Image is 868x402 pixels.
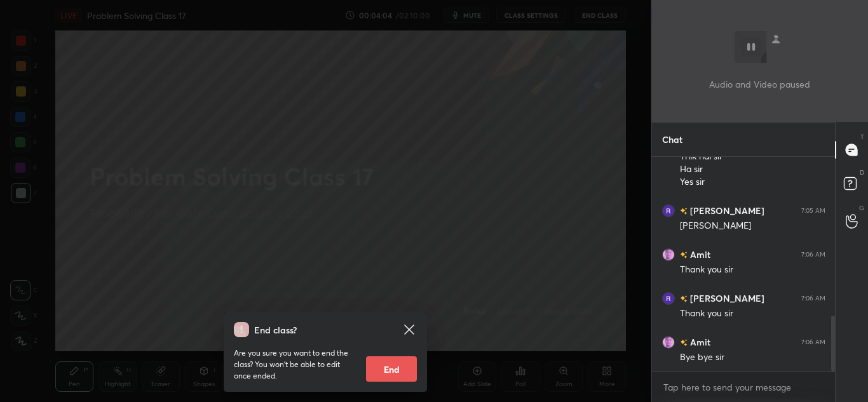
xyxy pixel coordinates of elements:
[688,335,710,349] h6: Amit
[652,157,836,372] div: grid
[860,168,864,177] p: D
[688,204,764,217] h6: [PERSON_NAME]
[234,347,356,382] p: Are you sure you want to end the class? You won’t be able to edit once ended.
[688,291,764,305] h6: [PERSON_NAME]
[680,264,825,276] div: Thank you sir
[859,203,864,213] p: G
[860,132,864,142] p: T
[801,295,825,302] div: 7:06 AM
[680,351,825,364] div: Bye bye sir
[662,336,675,349] img: e3305900ba044b03a8ae427bc1b36417.jpg
[680,307,825,320] div: Thank you sir
[366,356,417,382] button: End
[680,339,688,346] img: no-rating-badge.077c3623.svg
[801,338,825,346] div: 7:06 AM
[680,251,688,258] img: no-rating-badge.077c3623.svg
[709,77,810,91] p: Audio and Video paused
[662,292,675,305] img: a2485d068c014a429860bedb11227d10.55548777_3
[254,323,297,337] h4: End class?
[662,248,675,261] img: e3305900ba044b03a8ae427bc1b36417.jpg
[680,163,825,176] div: Ha sir
[688,248,710,261] h6: Amit
[680,151,825,163] div: Thik hai sir
[680,176,825,189] div: Yes sir
[662,204,675,217] img: a2485d068c014a429860bedb11227d10.55548777_3
[680,208,688,215] img: no-rating-badge.077c3623.svg
[652,123,693,156] p: Chat
[801,251,825,258] div: 7:06 AM
[680,295,688,302] img: no-rating-badge.077c3623.svg
[801,207,825,215] div: 7:05 AM
[680,220,825,232] div: [PERSON_NAME]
